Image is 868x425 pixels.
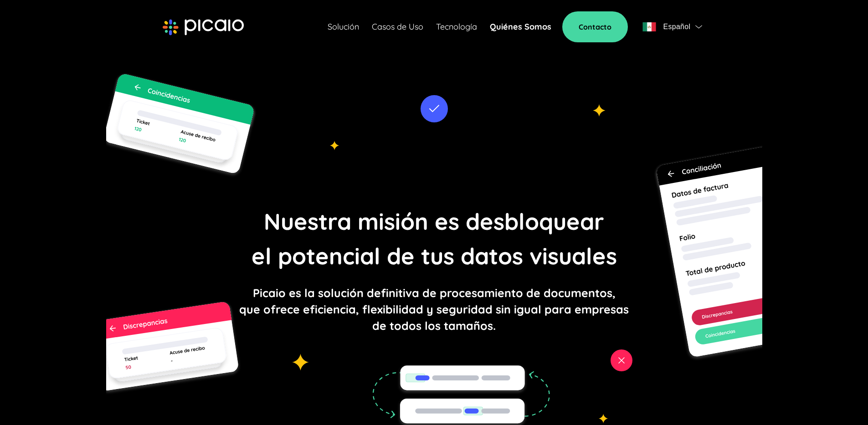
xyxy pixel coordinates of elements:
[562,11,628,42] a: Contacto
[663,20,690,33] span: Español
[436,20,477,33] a: Tecnología
[163,19,244,35] img: picaio-logo
[239,285,629,334] p: Picaio es la solución definitiva de procesamiento de documentos, que ofrece eficiencia, flexibili...
[252,204,617,273] p: Nuestra misión es desbloquear el potencial de tus datos visuales
[328,20,359,33] a: Solución
[642,22,656,31] img: flag
[372,20,423,33] a: Casos de Uso
[490,20,551,33] a: Quiénes Somos
[695,25,702,29] img: flag
[639,18,705,36] button: flagEspañolflag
